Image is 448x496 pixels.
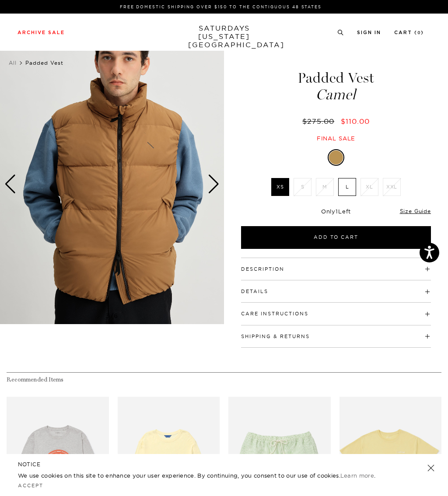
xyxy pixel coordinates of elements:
[241,226,431,249] button: Add to Cart
[241,208,431,215] div: Only Left
[18,461,430,468] h5: NOTICE
[417,31,421,35] small: 0
[21,3,420,10] p: FREE DOMESTIC SHIPPING OVER $150 TO THE CONTIGUOUS 48 STATES
[341,117,370,126] span: $110.00
[302,117,338,126] del: $275.00
[9,59,17,66] a: All
[336,208,338,215] span: 1
[18,482,43,489] a: Accept
[394,30,424,35] a: Cart (0)
[4,175,16,194] div: Previous slide
[338,178,356,196] label: L
[106,312,110,320] span: 3
[240,87,432,102] span: Camel
[208,175,220,194] div: Next slide
[340,472,374,479] a: Learn more
[271,178,289,196] label: XS
[7,376,441,384] h4: Recommended Items
[188,24,260,49] a: SATURDAYS[US_STATE][GEOGRAPHIC_DATA]
[400,208,431,214] a: Size Guide
[241,334,310,339] button: Shipping & Returns
[25,59,63,66] span: Padded Vest
[17,30,65,35] a: Archive Sale
[240,135,432,142] div: Final sale
[241,289,268,294] button: Details
[240,71,432,102] h1: Padded Vest
[241,311,308,316] button: Care Instructions
[114,312,118,320] span: 6
[241,267,284,272] button: Description
[357,30,381,35] a: Sign In
[18,471,399,480] p: We use cookies on this site to enhance your user experience. By continuing, you consent to our us...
